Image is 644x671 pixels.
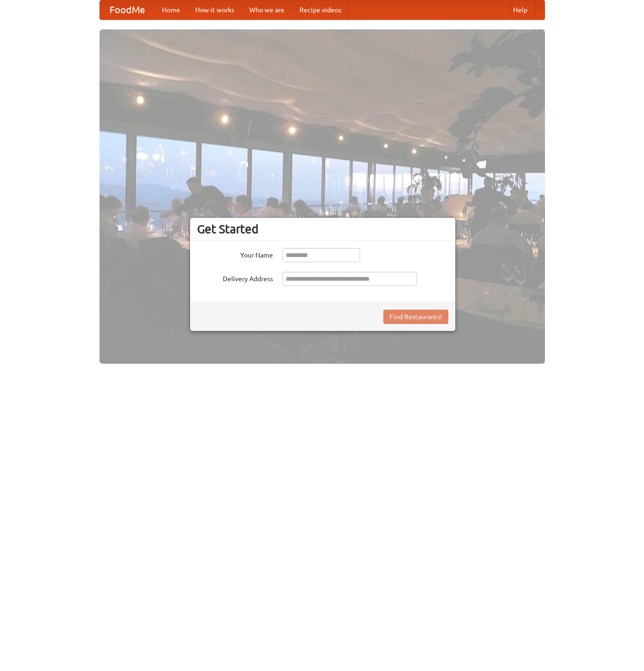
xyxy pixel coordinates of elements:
[242,0,292,19] a: Who we are
[197,248,273,260] label: Your Name
[506,0,535,19] a: Help
[197,222,448,236] h3: Get Started
[292,0,349,19] a: Recipe videos
[154,0,188,19] a: Home
[100,0,154,19] a: FoodMe
[383,310,448,324] button: Find Restaurants!
[188,0,242,19] a: How it works
[197,272,273,284] label: Delivery Address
